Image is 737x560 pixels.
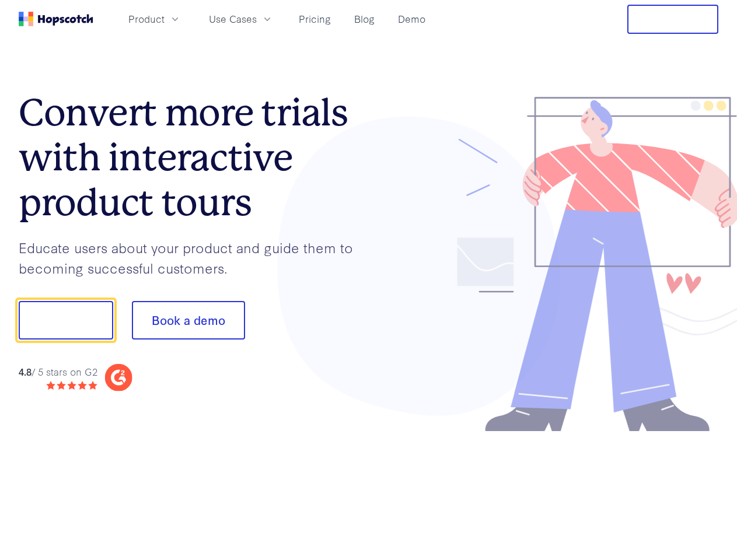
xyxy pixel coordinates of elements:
[19,364,97,379] div: / 5 stars on G2
[294,9,336,29] a: Pricing
[121,9,188,29] button: Product
[627,5,718,34] button: Free Trial
[128,12,165,26] span: Product
[19,237,369,278] p: Educate users about your product and guide them to becoming successful customers.
[19,364,32,377] strong: 4.8
[202,9,280,29] button: Use Cases
[393,9,430,29] a: Demo
[19,12,93,26] a: Home
[19,90,369,225] h1: Convert more trials with interactive product tours
[350,9,379,29] a: Blog
[209,12,257,26] span: Use Cases
[132,301,245,339] button: Book a demo
[19,301,113,339] button: Show me!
